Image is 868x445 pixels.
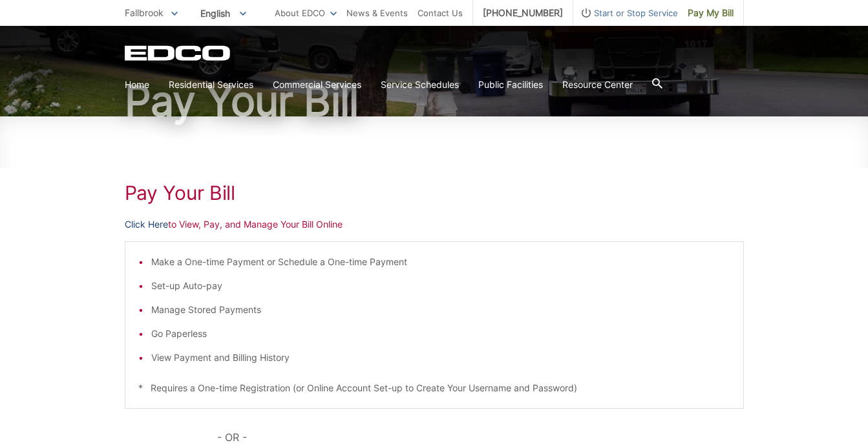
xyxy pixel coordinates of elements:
[151,351,730,365] li: View Payment and Billing History
[273,78,361,92] a: Commercial Services
[125,181,744,204] h1: Pay Your Bill
[381,78,459,92] a: Service Schedules
[125,45,232,61] a: EDCD logo. Return to the homepage.
[562,78,633,92] a: Resource Center
[125,7,164,18] span: Fallbrook
[688,6,734,20] span: Pay My Bill
[151,255,730,269] li: Make a One-time Payment or Schedule a One-time Payment
[478,78,543,92] a: Public Facilities
[125,78,149,92] a: Home
[346,6,408,20] a: News & Events
[138,381,730,395] p: * Requires a One-time Registration (or Online Account Set-up to Create Your Username and Password)
[151,303,730,317] li: Manage Stored Payments
[125,217,744,232] p: to View, Pay, and Manage Your Bill Online
[169,78,253,92] a: Residential Services
[151,279,730,293] li: Set-up Auto-pay
[125,217,168,232] a: Click Here
[125,80,744,122] h1: Pay Your Bill
[275,6,337,20] a: About EDCO
[151,327,730,341] li: Go Paperless
[418,6,463,20] a: Contact Us
[191,3,256,24] span: English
